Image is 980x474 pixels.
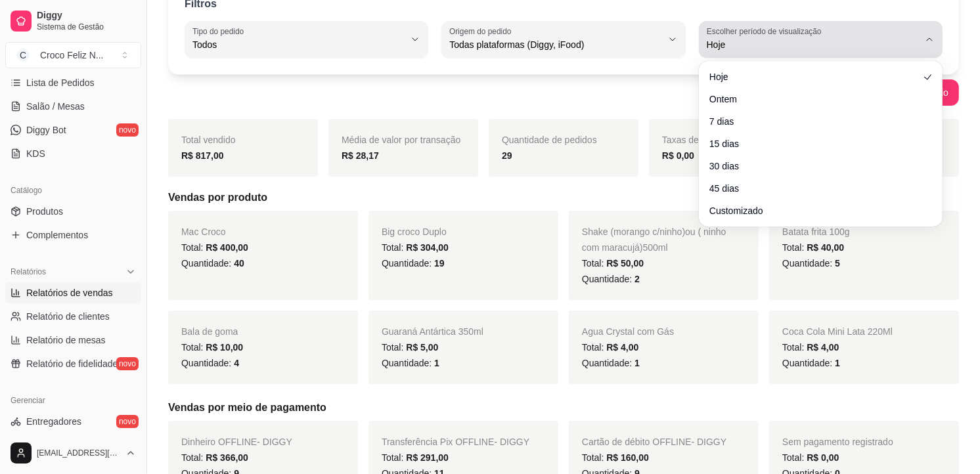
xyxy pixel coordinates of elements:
span: Relatórios [11,267,46,277]
span: R$ 50,00 [606,258,644,269]
span: Total: [382,452,449,463]
span: Big croco Duplo [382,226,447,237]
span: Complementos [26,228,88,242]
span: Diggy Bot [26,123,66,137]
span: Total: [582,452,649,463]
span: 1 [434,358,439,368]
span: Relatório de mesas [26,334,106,347]
span: Total: [782,242,844,253]
span: C [16,49,30,62]
strong: 29 [502,150,512,161]
span: Guaraná Antártica 350ml [382,326,483,337]
span: R$ 4,00 [807,342,839,353]
strong: R$ 28,17 [342,150,379,161]
button: Select a team [5,42,141,68]
span: 30 dias [709,160,919,173]
span: R$ 160,00 [606,452,649,463]
span: Média de valor por transação [342,135,460,145]
span: R$ 304,00 [406,242,449,253]
span: Total: [181,242,248,253]
span: Total: [582,258,644,269]
div: Croco Feliz N ... [40,49,103,62]
span: Quantidade: [181,258,244,269]
span: Quantidade: [782,258,840,269]
span: Coca Cola Mini Lata 220Ml [782,326,893,337]
span: 1 [835,358,840,368]
span: Customizado [709,204,919,217]
span: Relatórios de vendas [26,286,113,299]
span: Salão / Mesas [26,100,85,113]
span: Produtos [26,205,63,218]
span: 7 dias [709,115,919,128]
span: Relatório de fidelidade [26,357,118,370]
span: 40 [234,258,244,269]
span: 45 dias [709,182,919,195]
span: Shake (morango c/ninho)ou ( ninho com maracujá)500ml [582,226,726,253]
span: 1 [635,358,640,368]
span: Todos [192,38,405,51]
span: R$ 40,00 [807,242,844,253]
div: Catálogo [5,180,141,201]
span: R$ 5,00 [406,342,438,353]
label: Tipo do pedido [192,26,248,37]
span: 19 [434,258,445,269]
label: Escolher período de visualização [707,26,826,37]
label: Origem do pedido [449,26,516,37]
span: Total vendido [181,135,236,145]
div: Gerenciar [5,390,141,411]
span: Taxas de entrega [662,135,732,145]
span: Hoje [707,38,919,51]
span: Entregadores [26,415,81,428]
span: R$ 10,00 [206,342,243,353]
span: Quantidade: [582,358,640,368]
span: 5 [835,258,840,269]
span: Relatório de clientes [26,310,110,323]
span: R$ 366,00 [206,452,248,463]
span: KDS [26,147,45,160]
span: R$ 291,00 [406,452,449,463]
span: Total: [582,342,638,353]
span: Total: [382,342,438,353]
span: Sistema de Gestão [37,22,136,32]
span: 2 [635,274,640,284]
strong: R$ 817,00 [181,150,224,161]
span: Total: [181,452,248,463]
span: Batata frita 100g [782,226,850,237]
span: Agua Crystal com Gás [582,326,674,337]
span: Ontem [709,93,919,106]
span: Dinheiro OFFLINE - DIGGY [181,437,292,447]
span: R$ 400,00 [206,242,248,253]
span: Quantidade: [382,258,445,269]
span: Todas plataformas (Diggy, iFood) [449,38,661,51]
span: Cartão de débito OFFLINE - DIGGY [582,437,726,447]
span: Diggy [37,10,136,22]
span: Bala de goma [181,326,238,337]
span: Hoje [709,70,919,83]
span: Quantidade: [582,274,640,284]
span: 15 dias [709,137,919,150]
span: Quantidade: [382,358,439,368]
strong: R$ 0,00 [662,150,694,161]
span: Quantidade de pedidos [502,135,597,145]
h5: Vendas por produto [168,190,959,205]
span: Lista de Pedidos [26,76,95,89]
span: Mac Croco [181,226,226,237]
span: Total: [782,452,839,463]
span: Transferência Pix OFFLINE - DIGGY [382,437,529,447]
span: 4 [234,358,239,368]
span: [EMAIL_ADDRESS][DOMAIN_NAME] [37,448,120,458]
span: Total: [782,342,839,353]
span: Quantidade: [181,358,239,368]
span: Quantidade: [782,358,840,368]
span: R$ 0,00 [807,452,839,463]
span: R$ 4,00 [606,342,638,353]
span: Total: [181,342,243,353]
h5: Vendas por meio de pagamento [168,400,959,416]
span: Total: [382,242,449,253]
span: Sem pagamento registrado [782,437,893,447]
